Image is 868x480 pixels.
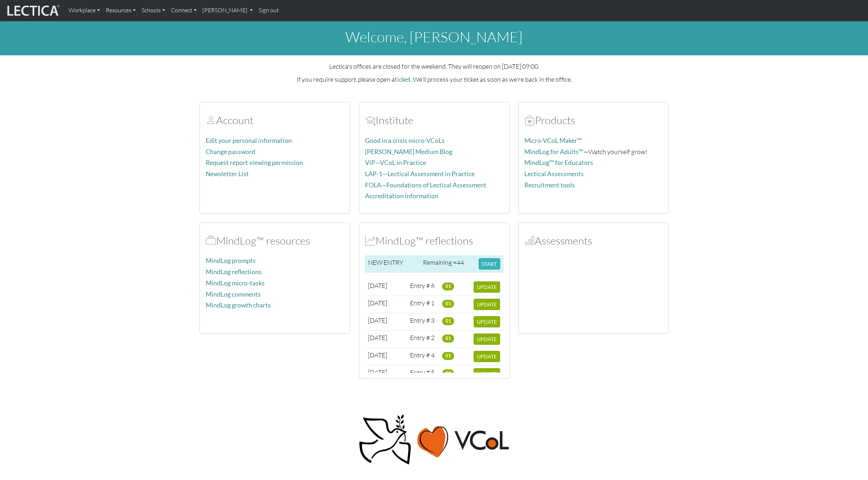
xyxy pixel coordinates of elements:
[5,4,60,17] img: lecticalive
[474,368,500,379] button: UPDATE
[206,137,292,144] a: Edit your personal information
[407,279,439,296] td: Entry # 6
[365,114,503,127] h2: Institute
[206,290,261,298] a: MindLog comments
[407,365,439,383] td: Entry # 5
[524,148,583,156] a: MindLog for Adults™
[206,114,216,127] span: Account
[365,148,452,156] a: [PERSON_NAME] Medium Blog
[206,301,271,309] a: MindLog growth charts
[206,170,249,178] a: Newsletter List
[365,181,486,189] a: FOLA—Foundations of Lectical Assessment
[200,74,669,85] p: If you require support, please open a . We'll process your ticket as soon as we're back in the of...
[524,234,663,247] h2: Assessments
[206,257,256,264] a: MindLog prompts
[407,296,439,313] td: Entry # 1
[524,159,593,166] a: MindLog™ for Educators
[442,300,454,308] span: 01
[420,255,476,273] td: Remaining =
[368,316,387,324] span: [DATE]
[365,159,426,166] a: ViP—VCoL in Practice
[365,234,503,247] h2: MindLog™ reflections
[206,114,344,127] h2: Account
[524,114,535,127] span: Products
[477,371,497,377] span: UPDATE
[365,255,420,273] td: NEW ENTRY
[479,258,500,269] button: START
[474,299,500,310] button: UPDATE
[477,319,497,325] span: UPDATE
[524,137,582,144] a: Micro-VCoL Maker™
[200,3,256,18] a: [PERSON_NAME]
[524,234,535,247] span: Assessments
[168,3,200,18] a: Connect
[206,234,216,247] span: MindLog™ resources
[357,413,512,466] img: Peace, love, VCoL
[365,170,475,178] a: LAP-1—Lectical Assessment in Practice
[368,368,387,376] span: [DATE]
[368,299,387,307] span: [DATE]
[66,3,103,18] a: Workplace
[474,351,500,362] button: UPDATE
[524,170,584,178] a: Lectical Assessments
[524,181,575,189] a: Recruitment tools
[477,353,497,360] span: UPDATE
[477,336,497,342] span: UPDATE
[365,234,376,247] span: MindLog
[368,351,387,359] span: [DATE]
[442,369,454,377] span: 01
[103,3,139,18] a: Resources
[206,148,255,156] a: Change password
[407,313,439,331] td: Entry # 3
[365,114,376,127] span: Account
[524,114,663,127] h2: Products
[477,301,497,307] span: UPDATE
[365,137,445,144] a: Good in a crisis micro-VCoLs
[206,268,262,276] a: MindLog reflections
[200,61,669,71] p: Lectica's offices are closed for the weekend. They will reopen on [DATE] 09:00.
[206,159,303,166] a: Request report viewing permission
[368,334,387,341] span: [DATE]
[457,258,464,266] span: 44
[395,76,411,83] a: ticket
[407,348,439,365] td: Entry # 4
[365,192,439,200] a: Accreditation information
[407,331,439,348] td: Entry # 2
[474,334,500,345] button: UPDATE
[256,3,282,18] a: Sign out
[474,316,500,327] button: UPDATE
[442,317,454,325] span: 01
[474,281,500,293] button: UPDATE
[442,335,454,343] span: 01
[206,279,265,287] a: MindLog micro-tasks
[524,146,663,157] p: —Watch yourself grow!
[368,281,387,289] span: [DATE]
[206,234,344,247] h2: MindLog™ resources
[139,3,168,18] a: Schools
[442,283,454,290] span: 01
[442,352,454,360] span: 01
[477,284,497,290] span: UPDATE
